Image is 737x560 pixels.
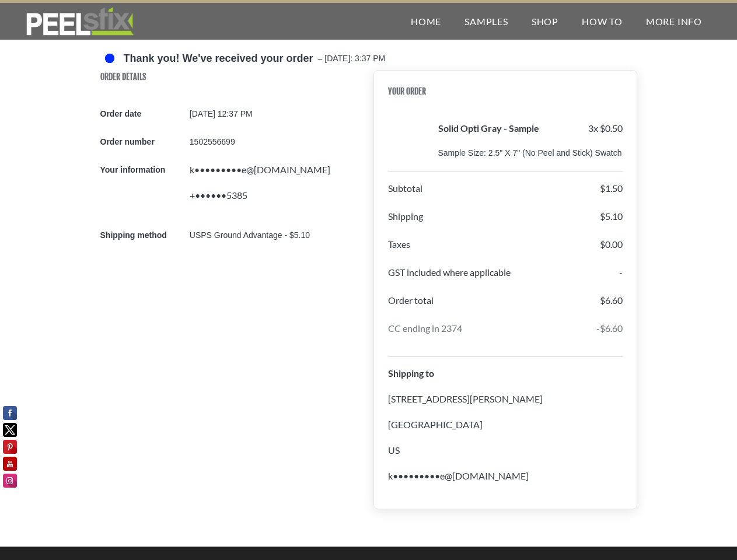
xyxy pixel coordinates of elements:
[600,293,623,319] p: $6.60
[388,392,623,418] p: [STREET_ADDRESS][PERSON_NAME]
[100,107,185,121] div: Order date
[388,443,623,469] p: US
[600,209,623,235] p: $5.10
[100,70,364,93] h2: Order Details
[388,321,462,347] p: CC ending in 2374
[190,107,364,121] div: [DATE] 12:37 PM
[399,3,453,40] a: Home
[619,265,623,291] p: -
[23,7,136,36] img: REFACE SUPPLIES
[570,3,634,40] a: How To
[100,135,185,149] div: Order number
[520,3,570,40] a: Shop
[593,123,598,134] span: x
[388,469,623,495] p: k•••••••••e@[DOMAIN_NAME]
[388,237,410,263] p: Taxes
[600,237,623,263] p: $0.00
[190,228,364,242] div: USPS Ground Advantage - $5.10
[634,3,714,40] a: More Info
[124,49,313,65] h3: Thank you! We've received your order
[600,123,623,134] span: $0.50
[388,366,623,392] p: Shipping to
[388,85,623,107] h2: Your Order
[438,121,539,147] p: Solid Opti Gray - Sample
[313,49,386,70] span: – [DATE]: 3:37 PM
[190,135,364,149] div: 1502556699
[600,181,623,207] p: $1.50
[596,321,623,347] p: -$6.60
[190,163,364,188] p: k•••••••••e@[DOMAIN_NAME]
[388,181,422,207] p: Subtotal
[453,3,520,40] a: Samples
[388,265,511,291] p: GST included where applicable
[100,163,185,214] div: Your information
[388,209,423,235] p: Shipping
[190,188,364,214] p: +••••••5385
[588,121,623,147] p: 3
[388,418,623,443] p: [GEOGRAPHIC_DATA]
[100,228,185,242] div: Shipping method
[438,147,623,159] div: Sample Size: 2.5" X 7" (No Peel and Stick) Swatch
[388,293,434,319] p: Order total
